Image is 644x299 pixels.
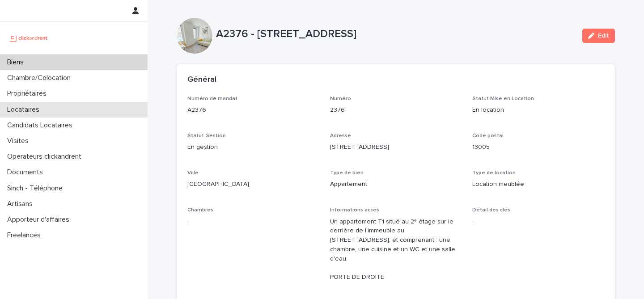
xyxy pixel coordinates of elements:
p: En location [472,105,604,115]
span: Informations accès [330,207,379,213]
p: A2376 - [STREET_ADDRESS] [216,28,575,41]
p: Appartement [330,180,462,189]
p: Locataires [4,105,47,114]
p: Location meublée [472,180,604,189]
p: [GEOGRAPHIC_DATA] [187,180,319,189]
span: Adresse [330,133,351,139]
p: Apporteur d'affaires [4,215,76,224]
button: Edit [582,29,615,43]
p: En gestion [187,143,319,152]
span: Code postal [472,133,504,139]
span: Type de location [472,170,516,176]
p: Operateurs clickandrent [4,152,89,161]
h2: Général [187,75,216,85]
img: UCB0brd3T0yccxBKYDjQ [7,29,51,47]
span: Statut Mise en Location [472,96,534,101]
p: Visites [4,137,36,145]
p: Biens [4,58,31,67]
span: Type de bien [330,170,364,176]
span: Statut Gestion [187,133,226,139]
span: Détail des clés [472,207,510,213]
p: 13005 [472,143,604,152]
span: Chambres [187,207,213,213]
span: Numéro [330,96,351,101]
p: Candidats Locataires [4,121,80,130]
p: Freelances [4,231,48,240]
p: Chambre/Colocation [4,74,78,82]
span: Numéro de mandat [187,96,237,101]
p: 2376 [330,105,462,115]
p: - [472,217,604,227]
p: Artisans [4,200,40,208]
p: Propriétaires [4,89,54,98]
span: Ville [187,170,199,176]
p: Sinch - Téléphone [4,184,70,193]
p: [STREET_ADDRESS] [330,143,462,152]
p: - [187,217,319,227]
span: Edit [598,33,609,39]
p: A2376 [187,105,319,115]
p: Documents [4,168,50,177]
p: Un appartement T1 situé au 2ᵉ étage sur le derrière de l'immeuble au [STREET_ADDRESS], et compren... [330,217,462,282]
